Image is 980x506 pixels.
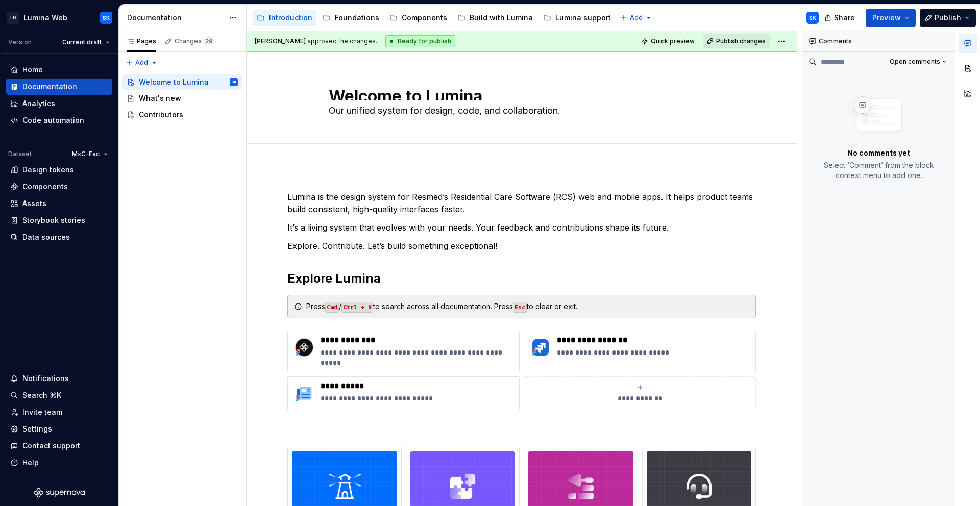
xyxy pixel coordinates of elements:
div: Invite team [22,407,62,417]
button: Current draft [58,35,114,49]
div: Design tokens [22,165,74,175]
img: f6acbcc3-17d1-4b60-ad73-b6cc2faf70a3.png [292,381,316,406]
span: [PERSON_NAME] [255,37,306,45]
div: Components [402,13,447,23]
p: Select ‘Comment’ from the block context menu to add one. [815,160,943,181]
button: Add [122,56,161,70]
div: Comments [802,31,955,52]
div: Contributors [139,110,183,120]
p: No comments yet [847,148,910,158]
a: Invite team [6,404,112,420]
p: It’s a living system that evolves with your needs. Your feedback and contributions shape its future. [287,221,756,234]
a: Components [385,10,451,26]
button: Preview [866,9,916,27]
a: Foundations [318,10,383,26]
span: Open comments [890,58,940,66]
strong: Explore Lumina [287,271,381,286]
span: Publish changes [716,37,766,45]
span: Quick preview [651,37,695,45]
button: LDLumina WebSK [2,7,116,29]
textarea: Welcome to Lumina [327,84,713,100]
div: What's new [139,93,181,104]
button: MxC-Fac [67,147,112,161]
a: Settings [6,421,112,437]
button: Add [617,11,655,25]
div: Settings [22,424,52,434]
p: Explore. Contribute. Let’s build something exceptional! [287,240,756,252]
div: Changes [175,37,214,45]
div: Components [22,182,68,192]
div: SK [231,77,237,87]
button: Share [819,9,862,27]
div: Introduction [269,13,312,23]
div: Foundations [335,13,379,23]
a: Assets [6,195,112,212]
textarea: Our unified system for design, code, and collaboration. [327,103,713,119]
a: Analytics [6,95,112,112]
img: 2aea3a47-318c-4c99-b70c-73ea9881f8df.png [528,335,553,360]
div: Help [22,458,39,468]
a: Introduction [253,10,316,26]
a: Home [6,62,112,78]
code: Ctrl + K [341,302,373,313]
div: Version [8,38,32,46]
div: Build with Lumina [470,13,533,23]
code: Esc [513,302,527,313]
div: Storybook stories [22,215,85,225]
button: Help [6,454,112,471]
div: Notifications [22,373,69,384]
a: Code automation [6,112,112,129]
div: Pages [127,37,156,45]
div: Documentation [22,82,77,92]
button: Open comments [885,55,951,69]
div: Lumina support [555,13,611,23]
button: Quick preview [638,34,699,48]
a: What's new [122,90,242,107]
div: Documentation [127,13,224,23]
div: Dataset [8,150,32,158]
span: Current draft [62,38,102,46]
div: Ready for publish [385,35,455,47]
a: Storybook stories [6,212,112,229]
div: SK [809,14,816,22]
span: Publish [935,13,961,23]
a: Build with Lumina [453,10,537,26]
a: Welcome to LuminaSK [122,74,242,90]
img: 8b8d6a4d-5ab0-4b0e-8282-d181812ddf99.png [292,335,316,360]
div: Analytics [22,98,55,109]
div: Search ⌘K [22,390,61,400]
span: 29 [204,37,214,45]
div: Page tree [122,74,242,123]
a: Documentation [6,79,112,95]
button: Contact support [6,438,112,454]
svg: Supernova Logo [34,488,85,498]
div: Welcome to Lumina [139,77,209,87]
a: Lumina support [539,10,615,26]
div: Contact support [22,441,80,451]
span: Add [135,59,148,67]
code: Cmd [325,302,339,313]
div: Assets [22,198,46,209]
button: Publish changes [703,34,770,48]
span: Add [630,14,643,22]
div: Page tree [253,8,615,28]
div: LD [7,12,19,24]
span: MxC-Fac [72,150,100,158]
a: Data sources [6,229,112,245]
div: Code automation [22,115,84,125]
button: Search ⌘K [6,387,112,403]
span: approved the changes. [255,37,377,45]
span: Share [834,13,855,23]
div: SK [103,14,110,22]
button: Notifications [6,370,112,387]
a: Components [6,179,112,195]
div: Home [22,65,43,75]
div: Lumina Web [23,13,67,23]
a: Design tokens [6,162,112,178]
button: Publish [920,9,976,27]
div: Data sources [22,232,70,242]
p: Lumina is the design system for Resmed’s Residential Care Software (RCS) web and mobile apps. It ... [287,191,756,215]
span: Preview [872,13,901,23]
a: Contributors [122,107,242,123]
